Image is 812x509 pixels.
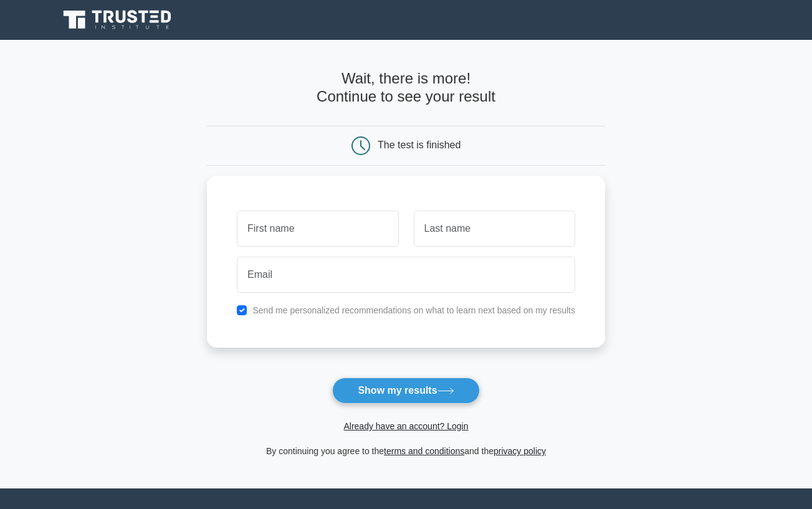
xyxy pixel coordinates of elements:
[343,421,468,431] a: Already have an account? Login
[237,257,575,293] input: Email
[332,378,479,404] button: Show my results
[199,444,613,459] div: By continuing you agree to the and the
[252,305,575,315] label: Send me personalized recommendations on what to learn next based on my results
[237,211,398,247] input: First name
[494,446,546,456] a: privacy policy
[207,70,605,106] h4: Wait, there is more! Continue to see your result
[414,211,575,247] input: Last name
[378,140,461,150] div: The test is finished
[384,446,464,456] a: terms and conditions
